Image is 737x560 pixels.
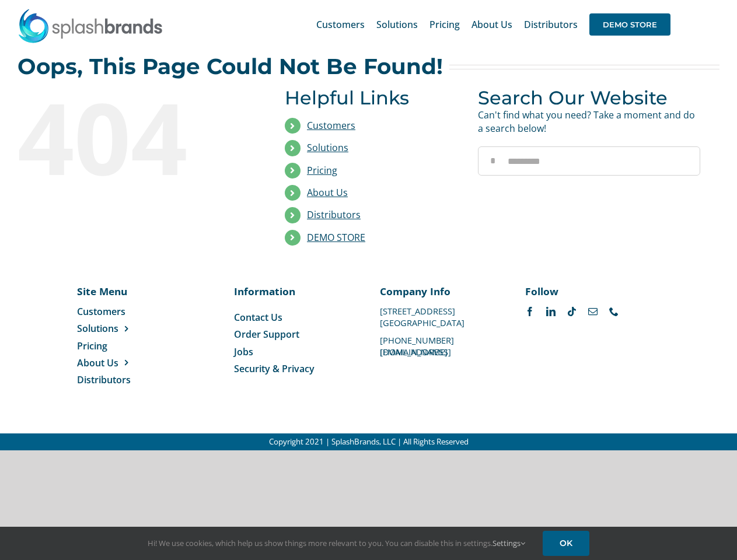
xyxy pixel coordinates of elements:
[471,20,512,29] span: About Us
[609,307,619,316] a: phone
[77,373,131,386] span: Distributors
[307,164,337,177] a: Pricing
[77,356,118,369] span: About Us
[478,87,700,108] h3: Search Our Website
[316,6,670,43] nav: Main Menu
[589,6,670,43] a: DEMO STORE
[376,20,418,29] span: Solutions
[307,231,365,244] a: DEMO STORE
[316,20,365,29] span: Customers
[543,531,589,556] a: OK
[524,20,578,29] span: Distributors
[307,119,355,132] a: Customers
[77,305,156,318] a: Customers
[77,305,156,387] nav: Menu
[18,8,163,43] img: SplashBrands.com Logo
[148,538,525,548] span: Hi! We use cookies, which help us show things more relevant to you. You can disable this in setti...
[478,108,700,135] p: Can't find what you need? Take a moment and do a search below!
[478,146,507,176] input: Search
[77,339,156,352] a: Pricing
[234,345,357,358] a: Jobs
[77,339,107,352] span: Pricing
[524,6,578,43] a: Distributors
[77,356,156,369] a: About Us
[285,87,460,108] h3: Helpful Links
[478,146,700,176] input: Search...
[567,307,577,316] a: tiktok
[307,208,361,221] a: Distributors
[234,328,357,341] a: Order Support
[307,186,348,199] a: About Us
[525,307,535,316] a: facebook
[493,538,525,548] a: Settings
[18,87,240,186] div: 404
[429,20,460,29] span: Pricing
[234,311,357,376] nav: Menu
[234,328,299,341] span: Order Support
[546,307,556,316] a: linkedin
[77,322,118,335] span: Solutions
[380,284,503,298] p: Company Info
[77,284,156,298] p: Site Menu
[234,362,357,375] a: Security & Privacy
[234,362,315,375] span: Security & Privacy
[234,311,282,324] span: Contact Us
[316,6,365,43] a: Customers
[77,305,125,318] span: Customers
[307,141,348,154] a: Solutions
[234,284,357,298] p: Information
[525,284,648,298] p: Follow
[589,13,670,36] span: DEMO STORE
[234,311,357,324] a: Contact Us
[429,6,460,43] a: Pricing
[77,373,156,386] a: Distributors
[77,322,156,335] a: Solutions
[234,345,253,358] span: Jobs
[18,55,443,78] h2: Oops, This Page Could Not Be Found!
[588,307,598,316] a: mail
